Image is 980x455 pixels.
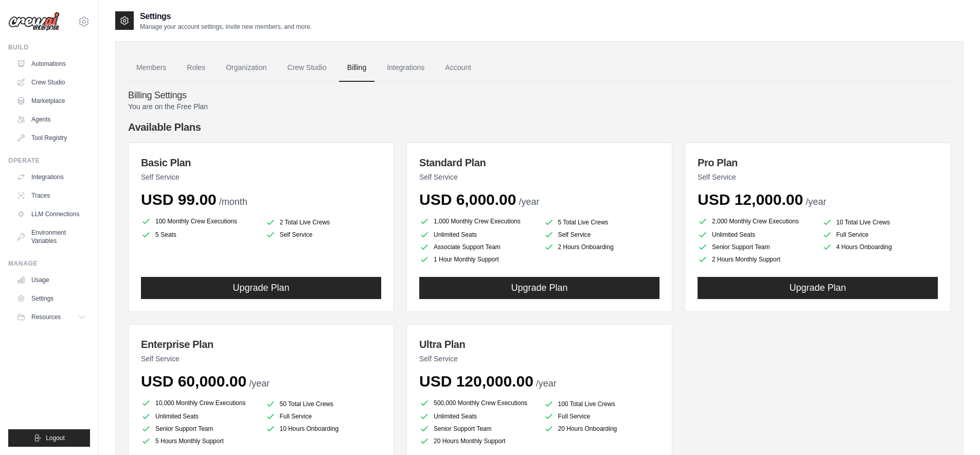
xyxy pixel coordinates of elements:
[419,254,536,265] li: 1 Hour Monthly Support
[141,354,381,364] p: Self Service
[806,197,826,207] span: /year
[8,156,90,165] div: Operate
[698,155,938,170] h3: Pro Plan
[8,43,90,51] div: Build
[128,120,951,134] h4: Available Plans
[141,373,246,390] span: USD 60,000.00
[179,54,213,82] a: Roles
[12,111,90,128] a: Agents
[128,90,951,101] h4: Billing Settings
[140,23,312,31] p: Manage your account settings, invite new members, and more.
[544,399,660,409] li: 100 Total Live Crews
[140,10,312,23] h2: Settings
[265,424,382,434] li: 10 Hours Onboarding
[339,54,375,82] a: Billing
[265,411,382,422] li: Full Service
[46,434,65,442] span: Logout
[141,230,257,240] li: 5 Seats
[822,230,938,240] li: Full Service
[265,217,382,227] li: 2 Total Live Crews
[141,215,257,227] li: 100 Monthly Crew Executions
[12,74,90,91] a: Crew Studio
[419,172,660,182] p: Self Service
[218,54,275,82] a: Organization
[141,191,217,208] span: USD 99.00
[419,215,536,227] li: 1,000 Monthly Crew Executions
[141,436,257,446] li: 5 Hours Monthly Support
[698,277,938,299] button: Upgrade Plan
[544,242,660,252] li: 2 Hours Onboarding
[12,224,90,249] a: Environment Variables
[698,254,814,265] li: 2 Hours Monthly Support
[544,217,660,227] li: 5 Total Live Crews
[544,424,660,434] li: 20 Hours Onboarding
[8,259,90,268] div: Manage
[536,378,557,389] span: /year
[519,197,539,207] span: /year
[12,272,90,288] a: Usage
[12,169,90,185] a: Integrations
[12,93,90,109] a: Marketplace
[265,230,382,240] li: Self Service
[12,56,90,72] a: Automations
[141,337,381,352] h3: Enterprise Plan
[12,187,90,204] a: Traces
[698,242,814,252] li: Senior Support Team
[419,337,660,352] h3: Ultra Plan
[698,172,938,182] p: Self Service
[141,172,381,182] p: Self Service
[141,424,257,434] li: Senior Support Team
[419,436,536,446] li: 20 Hours Monthly Support
[141,397,257,409] li: 10,000 Monthly Crew Executions
[419,354,660,364] p: Self Service
[141,277,381,299] button: Upgrade Plan
[31,313,61,321] span: Resources
[544,411,660,422] li: Full Service
[419,230,536,240] li: Unlimited Seats
[379,54,433,82] a: Integrations
[219,197,247,207] span: /month
[12,309,90,325] button: Resources
[265,399,382,409] li: 50 Total Live Crews
[419,191,516,208] span: USD 6,000.00
[12,206,90,222] a: LLM Connections
[419,424,536,434] li: Senior Support Team
[279,54,335,82] a: Crew Studio
[12,130,90,146] a: Tool Registry
[437,54,479,82] a: Account
[698,215,814,227] li: 2,000 Monthly Crew Executions
[419,277,660,299] button: Upgrade Plan
[419,155,660,170] h3: Standard Plan
[8,429,90,447] button: Logout
[419,373,533,390] span: USD 120,000.00
[419,411,536,422] li: Unlimited Seats
[128,101,951,112] p: You are on the Free Plan
[8,12,60,31] img: Logo
[249,378,270,389] span: /year
[822,217,938,227] li: 10 Total Live Crews
[698,230,814,240] li: Unlimited Seats
[544,230,660,240] li: Self Service
[822,242,938,252] li: 4 Hours Onboarding
[698,191,803,208] span: USD 12,000.00
[141,155,381,170] h3: Basic Plan
[419,242,536,252] li: Associate Support Team
[141,411,257,422] li: Unlimited Seats
[419,397,536,409] li: 500,000 Monthly Crew Executions
[12,290,90,307] a: Settings
[128,54,174,82] a: Members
